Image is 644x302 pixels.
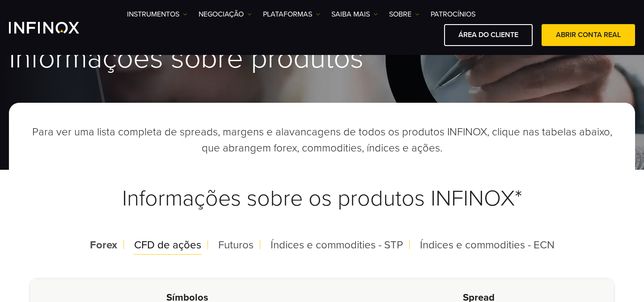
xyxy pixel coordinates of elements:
span: Índices e commodities - ECN [420,239,555,252]
span: Forex [90,239,117,252]
span: CFD de ações [134,239,201,252]
a: Instrumentos [127,9,187,20]
p: Para ver uma lista completa de spreads, margens e alavancagens de todos os produtos INFINOX, cliq... [30,124,614,156]
a: INFINOX Logo [9,22,100,34]
a: SOBRE [389,9,419,20]
a: NEGOCIAÇÃO [199,9,252,20]
span: Futuros [218,239,254,252]
a: Saiba mais [331,9,378,20]
a: ABRIR CONTA REAL [542,24,635,46]
a: Patrocínios [431,9,475,20]
h3: Informações sobre os produtos INFINOX* [30,164,614,234]
span: Índices e commodities - STP [271,239,403,252]
a: PLATAFORMAS [263,9,320,20]
a: ÁREA DO CLIENTE [444,24,533,46]
h1: Informações sobre produtos [9,43,635,74]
